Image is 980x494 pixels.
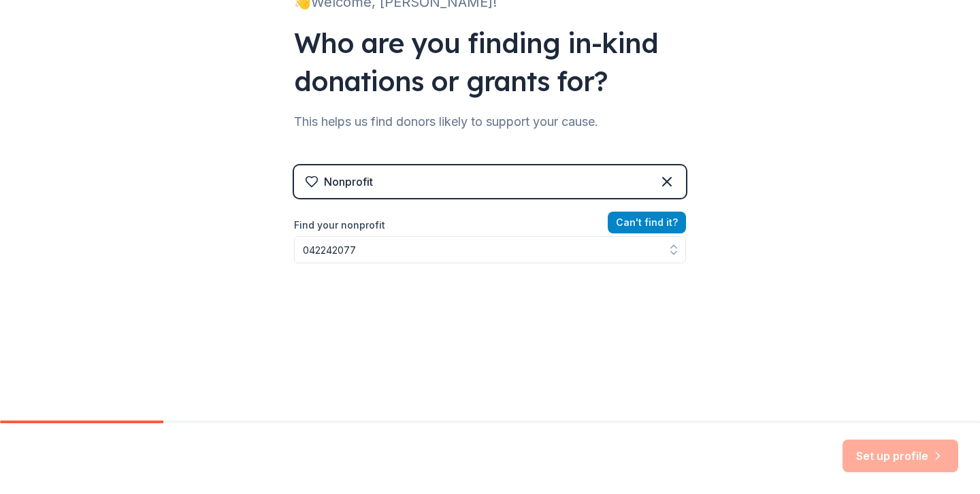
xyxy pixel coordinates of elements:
[324,174,373,190] div: Nonprofit
[294,236,686,263] input: Search by name, EIN, or city
[294,217,686,233] label: Find your nonprofit
[608,212,686,233] button: Can't find it?
[294,24,686,100] div: Who are you finding in-kind donations or grants for?
[294,111,686,133] div: This helps us find donors likely to support your cause.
